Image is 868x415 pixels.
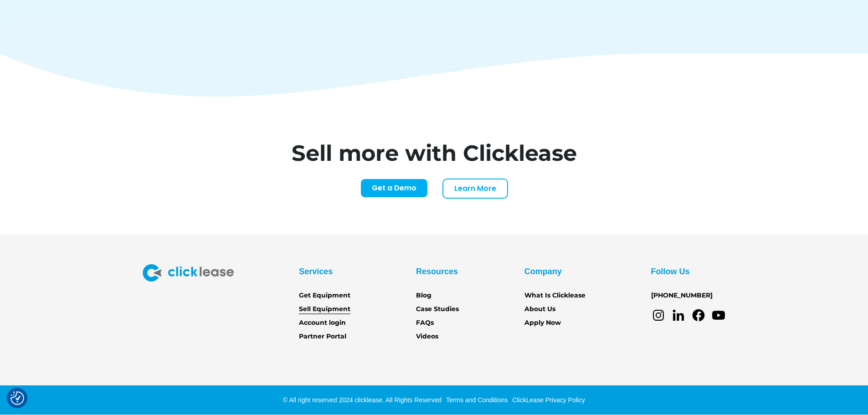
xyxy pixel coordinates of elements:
[524,318,561,328] a: Apply Now
[416,318,434,328] a: FAQs
[360,179,428,198] a: Get a Demo
[283,395,442,405] div: © All right reserved 2024 clicklease. All Rights Reserved
[651,291,713,301] a: [PHONE_NUMBER]
[416,304,459,314] a: Case Studies
[299,332,346,342] a: Partner Portal
[299,304,350,314] a: Sell Equipment
[416,291,431,301] a: Blog
[299,318,346,328] a: Account login
[524,304,555,314] a: About Us
[524,291,586,301] a: What Is Clicklease
[651,264,690,279] div: Follow Us
[524,264,562,279] div: Company
[259,142,609,164] h1: Sell more with Clicklease
[510,396,585,404] a: ClickLease Privacy Policy
[444,396,508,404] a: Terms and Conditions
[442,179,508,199] a: Learn More
[143,264,234,282] img: Clicklease logo
[10,391,24,405] img: Revisit consent button
[416,332,438,342] a: Videos
[299,291,350,301] a: Get Equipment
[10,391,24,405] button: Consent Preferences
[416,264,458,279] div: Resources
[299,264,333,279] div: Services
